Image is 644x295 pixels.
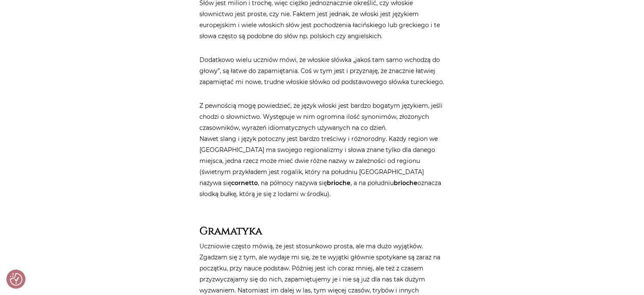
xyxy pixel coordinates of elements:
[327,179,351,187] strong: brioche
[10,273,22,286] button: Preferencje co do zgód
[199,224,262,238] strong: Gramatyka
[394,179,417,187] strong: brioche
[199,54,445,87] p: Dodatkowo wielu uczniów mówi, że włoskie słówka „jakoś tam samo wchodzą do głowy”, są łatwe do za...
[231,179,258,187] strong: cornetto
[10,273,22,286] img: Revisit consent button
[199,100,445,199] p: Z pewnością mogę powiedzieć, że język włoski jest bardzo bogatym językiem, jeśli chodzi o słownic...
